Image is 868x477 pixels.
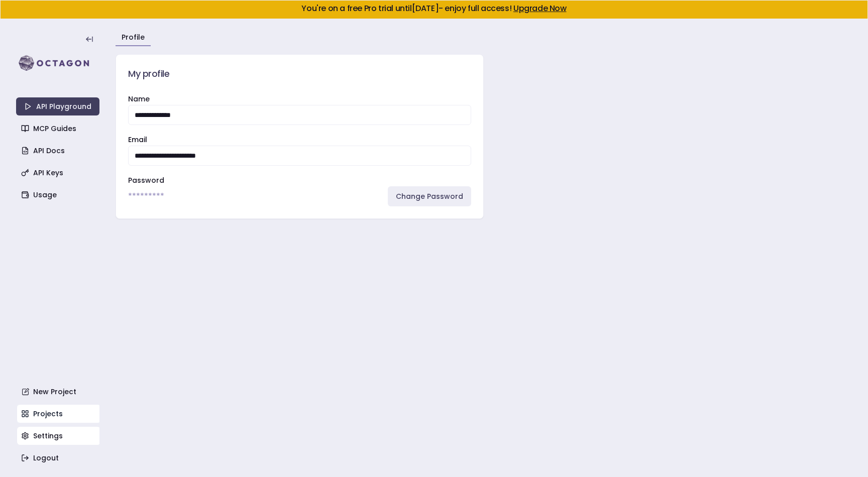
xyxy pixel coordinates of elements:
a: Profile [122,32,145,42]
h5: You're on a free Pro trial until [DATE] - enjoy full access! [9,5,859,13]
a: Projects [17,405,100,423]
a: API Playground [16,97,99,115]
label: Name [128,94,150,104]
img: logo-rect-yK7x_WSZ.svg [16,53,99,73]
a: API Docs [17,142,100,160]
a: New Project [17,383,100,401]
a: MCP Guides [17,120,100,138]
a: Change Password [388,186,471,206]
label: Password [128,175,164,185]
h3: My profile [128,67,471,81]
label: Email [128,135,147,145]
a: Settings [17,427,100,445]
a: Upgrade Now [513,3,567,14]
a: Logout [17,449,100,467]
a: API Keys [17,164,100,182]
a: Usage [17,186,100,204]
